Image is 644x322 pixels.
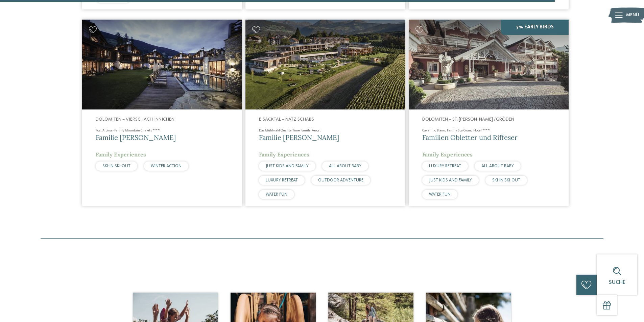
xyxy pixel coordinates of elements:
img: Family Spa Grand Hotel Cavallino Bianco ****ˢ [409,20,569,109]
span: JUST KIDS AND FAMILY [429,178,472,182]
span: Family Experiences [422,151,473,158]
span: LUXURY RETREAT [266,178,298,182]
span: Familie [PERSON_NAME] [259,133,339,142]
a: Familienhotels gesucht? Hier findet ihr die besten! Dolomiten – Vierschach-Innichen Post Alpina -... [82,20,242,206]
h4: Cavallino Bianco Family Spa Grand Hotel ****ˢ [422,128,555,133]
span: Family Experiences [96,151,146,158]
span: WATER FUN [429,192,451,197]
span: LUXURY RETREAT [429,164,461,168]
img: Post Alpina - Family Mountain Chalets ****ˢ [82,20,242,109]
span: Eisacktal – Natz-Schabs [259,117,314,122]
h4: Post Alpina - Family Mountain Chalets ****ˢ [96,128,229,133]
h4: Das Mühlwald Quality Time Family Resort [259,128,392,133]
span: Suche [609,280,625,285]
span: ALL ABOUT BABY [329,164,361,168]
span: WINTER ACTION [151,164,182,168]
span: Familie [PERSON_NAME] [96,133,176,142]
a: Familienhotels gesucht? Hier findet ihr die besten! Eisacktal – Natz-Schabs Das Mühlwald Quality ... [245,20,405,206]
span: JUST KIDS AND FAMILY [266,164,309,168]
span: WATER FUN [266,192,287,197]
span: ALL ABOUT BABY [481,164,514,168]
span: Familien Obletter und Riffeser [422,133,518,142]
a: Familienhotels gesucht? Hier findet ihr die besten! 5% Early Birds Dolomiten – St. [PERSON_NAME] ... [409,20,569,206]
img: Familienhotels gesucht? Hier findet ihr die besten! [245,20,405,109]
span: Dolomiten – Vierschach-Innichen [96,117,174,122]
span: SKI-IN SKI-OUT [102,164,130,168]
span: Dolomiten – St. [PERSON_NAME] /Gröden [422,117,514,122]
span: SKI-IN SKI-OUT [492,178,520,182]
span: OUTDOOR ADVENTURE [318,178,363,182]
span: Family Experiences [259,151,309,158]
